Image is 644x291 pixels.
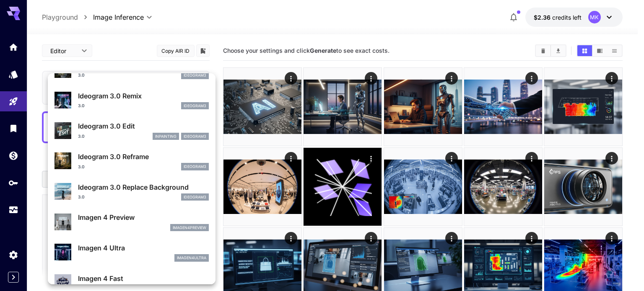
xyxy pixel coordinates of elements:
[78,194,85,200] p: 3.0
[78,164,85,170] p: 3.0
[184,134,206,139] p: ideogram3
[155,134,177,139] p: inpainting
[55,209,209,234] div: Imagen 4 Previewimagen4preview
[78,72,85,78] p: 3.0
[78,103,85,109] p: 3.0
[55,88,209,113] div: Ideogram 3.0 Remix3.0ideogram3
[55,179,209,204] div: Ideogram 3.0 Replace Background3.0ideogram3
[184,103,206,109] p: ideogram3
[78,212,209,222] p: Imagen 4 Preview
[78,133,85,139] p: 3.0
[184,164,206,170] p: ideogram3
[78,121,209,131] p: Ideogram 3.0 Edit
[55,148,209,174] div: Ideogram 3.0 Reframe3.0ideogram3
[184,194,206,200] p: ideogram3
[177,255,206,261] p: imagen4ultra
[78,273,209,283] p: Imagen 4 Fast
[173,225,206,231] p: imagen4preview
[184,72,206,78] p: ideogram3
[78,243,209,253] p: Imagen 4 Ultra
[78,91,209,101] p: Ideogram 3.0 Remix
[78,152,209,162] p: Ideogram 3.0 Reframe
[55,118,209,143] div: Ideogram 3.0 Edit3.0inpaintingideogram3
[55,239,209,265] div: Imagen 4 Ultraimagen4ultra
[78,182,209,192] p: Ideogram 3.0 Replace Background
